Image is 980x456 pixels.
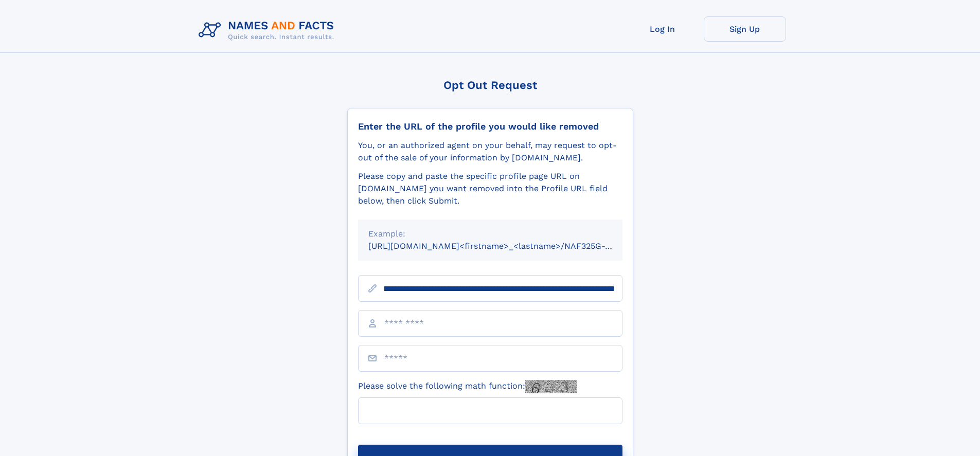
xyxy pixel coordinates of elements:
[368,241,642,251] small: [URL][DOMAIN_NAME]<firstname>_<lastname>/NAF325G-xxxxxxxx
[358,139,622,164] div: You, or an authorized agent on your behalf, may request to opt-out of the sale of your informatio...
[368,228,612,240] div: Example:
[194,16,343,44] img: Logo Names and Facts
[621,16,704,42] a: Log In
[704,16,786,42] a: Sign Up
[347,79,633,92] div: Opt Out Request
[358,121,622,132] div: Enter the URL of the profile you would like removed
[358,170,622,207] div: Please copy and paste the specific profile page URL on [DOMAIN_NAME] you want removed into the Pr...
[358,380,577,393] label: Please solve the following math function:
